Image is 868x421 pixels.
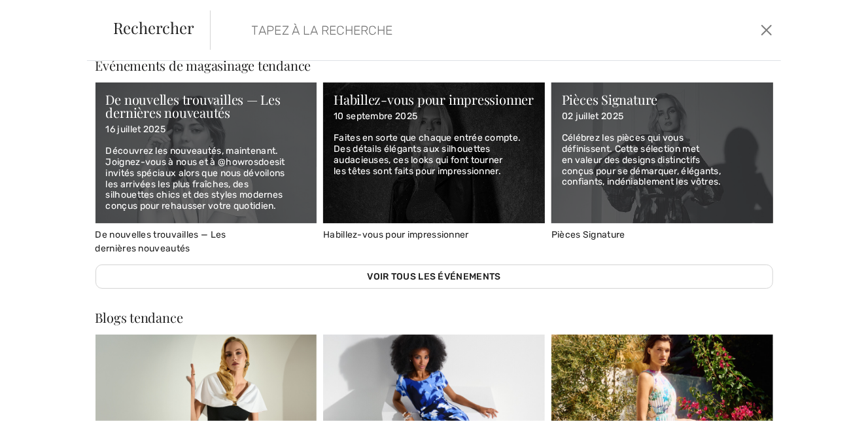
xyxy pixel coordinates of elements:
[95,311,773,324] div: Blogs tendance
[242,10,629,50] input: TAPEZ À LA RECHERCHE
[95,59,773,72] div: Événements de magasinage tendance
[323,229,469,240] span: Habillez-vous pour impressionner
[562,111,763,122] p: 02 juillet 2025
[113,20,194,35] span: Rechercher
[95,265,773,289] a: Voir tous les événements
[757,20,776,41] button: Fermer
[562,93,763,106] div: Pièces Signature
[95,82,317,254] a: De nouvelles trouvailles — Les dernières nouveautés De nouvelles trouvailles — Les dernières nouv...
[106,146,307,212] p: Découvrez les nouveautés, maintenant. Joignez-vous à nous et à @howrosdoesit invités spéciaux alo...
[562,133,763,188] p: Célébrez les pièces qui vous définissent. Cette sélection met en valeur des designs distinctifs c...
[95,229,226,254] span: De nouvelles trouvailles — Les dernières nouveautés
[29,9,56,21] span: Aide
[551,229,625,240] span: Pièces Signature
[106,93,307,119] div: De nouvelles trouvailles — Les dernières nouveautés
[334,93,534,106] div: Habillez-vous pour impressionner
[323,82,545,240] a: Habillez-vous pour impressionner Habillez-vous pour impressionner 10 septembre 2025 Faites en sor...
[551,82,773,240] a: Pièces Signature Pièces Signature 02 juillet 2025 Célébrez les pièces qui vous définissent. Cette...
[106,124,307,136] p: 16 juillet 2025
[334,111,534,122] p: 10 septembre 2025
[334,133,534,177] p: Faites en sorte que chaque entrée compte. Des détails élégants aux silhouettes audacieuses, ces l...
